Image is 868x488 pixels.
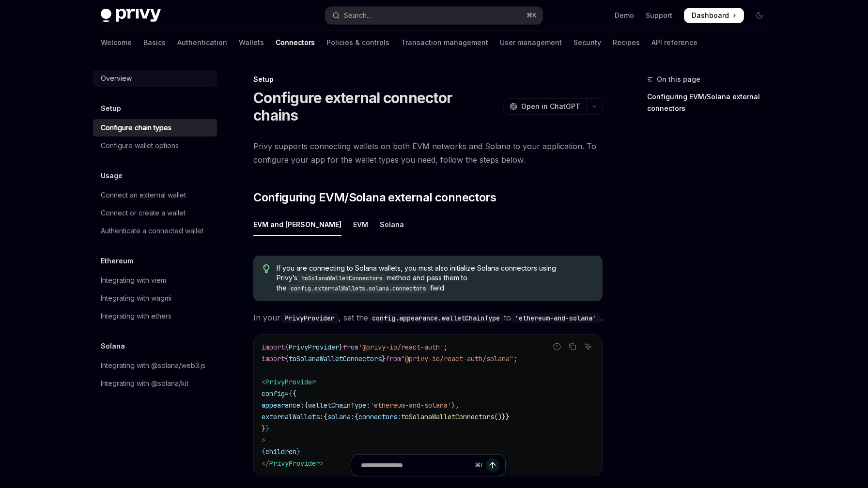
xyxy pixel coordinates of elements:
a: Demo [615,11,634,20]
span: In your , set the to . [253,311,603,324]
div: Configure chain types [101,122,171,134]
a: Overview [93,70,217,87]
code: 'ethereum-and-solana' [511,313,600,323]
a: User management [500,31,562,54]
code: PrivyProvider [280,313,339,323]
span: { [355,412,358,421]
span: import [262,343,285,351]
span: config [262,389,285,398]
span: '@privy-io/react-auth' [358,343,444,351]
span: } [382,354,386,363]
h5: Ethereum [101,255,133,267]
div: Setup [253,75,603,84]
span: }, [451,401,459,410]
span: from [386,354,401,363]
span: < [262,378,265,386]
span: On this page [657,74,700,85]
span: PrivyProvider [289,343,339,351]
a: Configure chain types [93,119,217,137]
input: Ask a question... [361,455,471,476]
a: Recipes [613,31,640,54]
a: Configure wallet options [93,137,217,154]
a: Integrating with @solana/kit [93,375,217,392]
span: Open in ChatGPT [521,102,580,111]
div: Search... [344,10,371,21]
button: Open in ChatGPT [503,98,586,115]
span: } [265,424,269,433]
span: connectors: [358,412,401,421]
code: config.appearance.walletChainType [368,313,504,323]
span: Privy supports connecting wallets on both EVM networks and Solana to your application. To configu... [253,139,603,167]
span: { [324,412,327,421]
button: Send message [486,458,499,472]
span: { [293,389,296,398]
span: ; [444,343,448,351]
div: Authenticate a connected wallet [101,225,203,237]
div: EVM [353,213,368,236]
div: Connect or create a wallet [101,207,186,219]
div: Integrating with ethers [101,310,171,322]
span: { [285,343,289,351]
span: } [339,343,343,351]
a: Wallets [239,31,264,54]
span: { [285,354,289,363]
span: externalWallets: [262,412,324,421]
a: Support [646,11,672,20]
a: Connect or create a wallet [93,204,217,222]
h5: Solana [101,340,125,352]
span: { [289,389,293,398]
span: = [285,389,289,398]
span: If you are connecting to Solana wallets, you must also initialize Solana connectors using Privy’s... [277,263,593,293]
div: EVM and [PERSON_NAME] [253,213,341,236]
span: "@privy-io/react-auth/solana" [401,354,513,363]
h5: Usage [101,170,123,182]
button: Copy the contents from the code block [566,340,579,353]
span: } [262,424,265,433]
img: dark logo [101,9,161,22]
span: solana: [327,412,355,421]
span: Dashboard [692,11,729,20]
button: Open search [325,7,542,24]
a: Authenticate a connected wallet [93,222,217,240]
a: Integrating with @solana/web3.js [93,357,217,374]
a: Policies & controls [326,31,389,54]
a: API reference [651,31,697,54]
svg: Tip [263,264,270,273]
span: children [265,447,296,456]
a: Integrating with wagmi [93,290,217,307]
a: Integrating with ethers [93,307,217,325]
a: Welcome [101,31,132,54]
h1: Configure external connector chains [253,89,499,124]
span: Configuring EVM/Solana external connectors [253,190,496,205]
code: toSolanaWalletConnectors [297,274,387,283]
span: from [343,343,358,351]
a: Basics [143,31,166,54]
span: ⌘ K [527,12,537,19]
code: config.externalWallets.solana.connectors [287,284,430,293]
a: Security [573,31,601,54]
span: { [304,401,308,410]
a: Authentication [177,31,227,54]
h5: Setup [101,103,121,114]
div: Integrating with wagmi [101,292,171,304]
span: walletChainType: [308,401,370,410]
button: Report incorrect code [551,340,563,353]
span: ; [513,354,517,363]
span: appearance: [262,401,304,410]
span: toSolanaWalletConnectors [401,412,494,421]
button: Toggle dark mode [752,8,767,23]
div: Integrating with @solana/web3.js [101,360,205,371]
span: import [262,354,285,363]
a: Connect an external wallet [93,186,217,204]
span: ()}} [494,412,510,421]
div: Integrating with @solana/kit [101,378,188,389]
span: PrivyProvider [265,378,316,386]
a: Connectors [276,31,315,54]
span: > [262,436,265,444]
a: Dashboard [684,8,744,23]
div: Integrating with viem [101,274,166,286]
div: Overview [101,73,132,84]
a: Configuring EVM/Solana external connectors [647,89,775,116]
div: Connect an external wallet [101,189,186,201]
div: Solana [380,213,404,236]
